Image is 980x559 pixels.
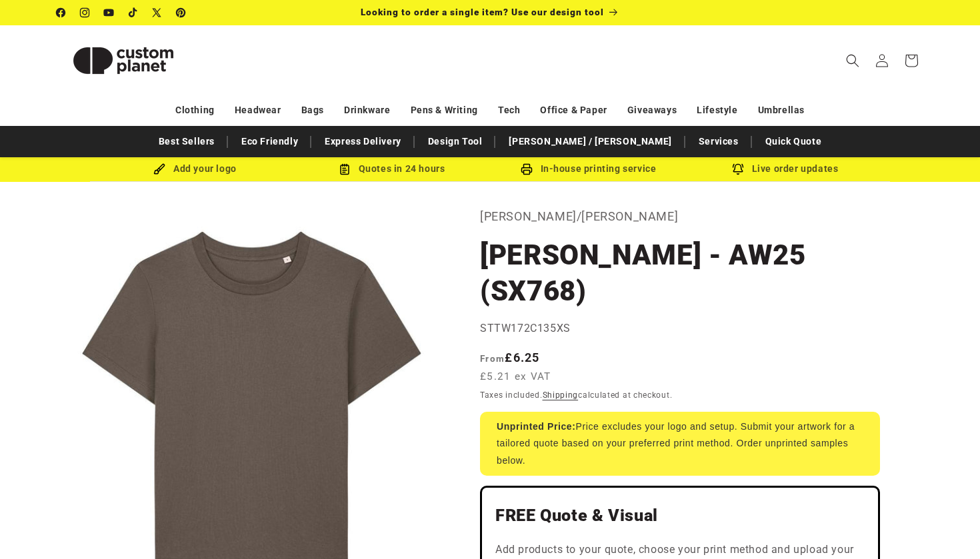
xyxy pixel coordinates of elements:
[627,99,677,122] a: Giveaways
[421,130,489,153] a: Design Tool
[480,353,505,364] span: From
[687,161,883,177] div: Live order updates
[495,505,865,526] h2: FREE Quote & Visual
[293,161,490,177] div: Quotes in 24 hours
[480,206,880,227] p: [PERSON_NAME]/[PERSON_NAME]
[339,163,351,175] img: Order Updates Icon
[97,161,293,177] div: Add your logo
[411,99,478,122] a: Pens & Writing
[52,25,195,95] a: Custom Planet
[543,390,579,400] a: Shipping
[540,99,607,122] a: Office & Paper
[758,99,805,122] a: Umbrellas
[480,237,880,309] h1: [PERSON_NAME] - AW25 (SX768)
[235,130,305,153] a: Eco Friendly
[480,322,571,334] span: STTW172C135XS
[759,130,829,153] a: Quick Quote
[361,7,604,17] span: Looking to order a single item? Use our design tool
[498,99,520,122] a: Tech
[235,99,281,122] a: Headwear
[152,130,221,153] a: Best Sellers
[153,163,165,175] img: Brush Icon
[344,99,390,122] a: Drinkware
[502,130,678,153] a: [PERSON_NAME] / [PERSON_NAME]
[175,99,215,122] a: Clothing
[490,161,687,177] div: In-house printing service
[480,412,880,476] div: Price excludes your logo and setup. Submit your artwork for a tailored quote based on your prefer...
[480,350,540,364] strong: £6.25
[732,163,744,175] img: Order updates
[318,130,408,153] a: Express Delivery
[301,99,324,122] a: Bags
[480,369,551,384] span: £5.21 ex VAT
[692,130,745,153] a: Services
[838,46,867,75] summary: Search
[697,99,737,122] a: Lifestyle
[521,163,533,175] img: In-house printing
[480,388,880,402] div: Taxes included. calculated at checkout.
[497,421,576,432] strong: Unprinted Price:
[57,31,190,91] img: Custom Planet
[913,495,980,559] iframe: Chat Widget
